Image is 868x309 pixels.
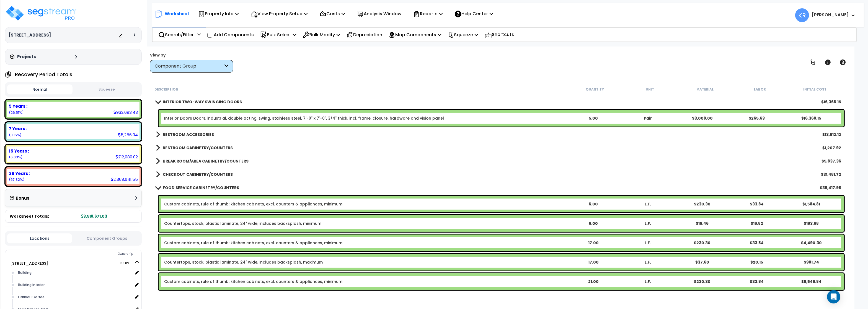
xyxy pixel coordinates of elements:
[482,28,517,42] div: Shortcuts
[163,132,214,137] b: RESTROOM ACCESSORIES
[164,221,321,226] a: Individual Item
[115,154,138,160] div: 212,080.02
[730,279,784,284] div: $33.84
[165,10,189,17] p: Worksheet
[567,279,621,284] div: 21.00
[9,126,27,132] b: 7 Years :
[7,84,73,94] button: Normal
[17,54,36,60] h3: Projects
[754,87,766,92] small: Labor
[17,294,133,300] div: Caribou Coffee
[9,155,22,159] small: (6.03%)
[803,87,826,92] small: Initial Cost
[675,279,729,284] div: $230.30
[111,176,138,182] div: 2,368,641.55
[120,260,134,267] span: 100.0%
[621,201,675,207] div: L.F.
[675,201,729,207] div: $230.30
[9,32,51,38] h3: [STREET_ADDRESS]
[163,185,239,190] b: FOOD SERVICE CABINETRY/COUNTERS
[675,221,729,226] div: $15.46
[784,201,838,207] div: $1,584.81
[784,115,838,121] div: $16,368.15
[696,87,714,92] small: Material
[730,240,784,246] div: $33.84
[784,240,838,246] div: $4,490.30
[207,31,254,38] p: Add Components
[9,148,29,154] b: 15 Years :
[9,103,27,109] b: 5 Years :
[827,290,840,303] div: Open Intercom Messenger
[675,240,729,246] div: $230.30
[343,28,385,41] div: Depreciation
[822,145,841,151] div: $1,207.92
[812,12,849,18] b: [PERSON_NAME]
[9,110,24,115] small: (26.51%)
[198,10,239,17] p: Property Info
[163,172,233,177] b: CHECKOUT CABINETRY/COUNTERS
[164,279,342,284] a: Individual Item
[81,213,107,219] b: 3,518,671.03
[16,251,141,257] div: Ownership
[485,31,514,39] p: Shortcuts
[675,259,729,265] div: $37.60
[163,158,249,164] b: BREAK ROOM/AREA CABINETRY/COUNTERS
[164,201,342,207] a: Individual Item
[150,52,233,58] div: View by:
[821,158,841,164] div: $5,837.36
[320,10,345,17] p: Costs
[17,282,133,288] div: Building Interior
[155,63,223,69] div: Component Group
[675,115,729,121] div: $3,008.00
[10,213,49,219] span: Worksheet Totals:
[113,109,138,115] div: 932,693.43
[567,115,621,121] div: 5.00
[118,132,138,138] div: 5,256.04
[621,221,675,226] div: L.F.
[646,87,654,92] small: Unit
[730,115,784,121] div: $265.63
[621,259,675,265] div: L.F.
[164,259,323,265] a: Individual Item
[163,145,233,151] b: RESTROOM CABINETRY/COUNTERS
[784,279,838,284] div: $5,546.84
[821,99,841,105] div: $16,368.15
[784,221,838,226] div: $193.68
[822,132,841,137] div: $13,612.12
[784,259,838,265] div: $981.74
[730,221,784,226] div: $16.82
[795,8,809,22] span: KR
[448,31,478,38] p: Squeeze
[251,10,308,17] p: View Property Setup
[154,87,178,92] small: Description
[164,115,444,121] a: Individual Item
[820,185,841,190] div: $36,417.98
[567,259,621,265] div: 17.00
[357,10,401,17] p: Analysis Window
[74,85,139,94] button: Squeeze
[730,201,784,207] div: $33.84
[567,221,621,226] div: 6.00
[75,235,139,241] button: Component Groups
[413,10,443,17] p: Reports
[204,28,257,41] div: Add Components
[5,5,77,22] img: logo_pro_r.png
[567,240,621,246] div: 17.00
[9,133,21,137] small: (0.15%)
[164,240,342,246] a: Individual Item
[163,99,242,105] b: INTERIOR TWO-WAY SWINGING DOORS
[455,10,493,17] p: Help Center
[621,240,675,246] div: L.F.
[621,279,675,284] div: L.F.
[586,87,604,92] small: Quantity
[621,115,675,121] div: Pair
[730,259,784,265] div: $20.15
[389,31,441,38] p: Map Components
[303,31,340,38] p: Bulk Modify
[9,177,24,182] small: (67.32%)
[10,261,48,266] a: [STREET_ADDRESS] 100.0%
[347,31,382,38] p: Depreciation
[260,31,296,38] p: Bulk Select
[821,172,841,177] div: $31,481.72
[17,269,133,276] div: Building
